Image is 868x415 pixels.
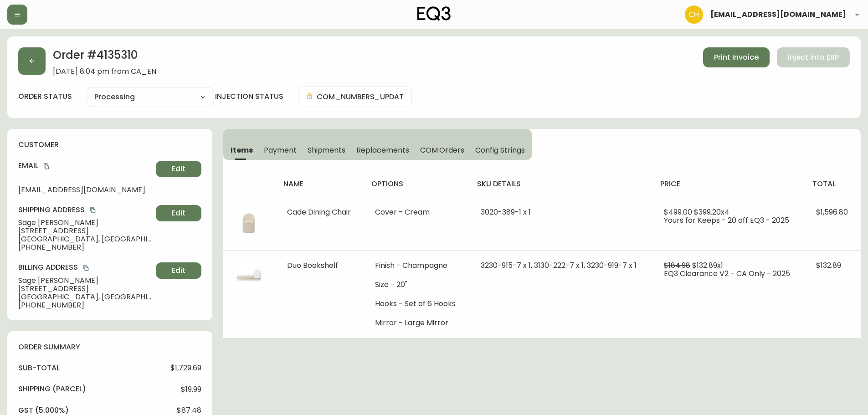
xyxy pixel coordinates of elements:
img: logo [417,6,451,21]
span: $87.48 [177,406,201,415]
img: 3f64795a-e48d-4ef8-aacb-96e6cc7fa70eOptional[EQ3-Fabric-Dining-Chair-Cade.jpg].jpg [234,208,263,237]
span: [DATE] 8:04 pm from CA_EN [53,67,156,76]
li: Cover - Cream [375,208,459,216]
img: 6288462cea190ebb98a2c2f3c744dd7e [685,5,703,24]
span: [GEOGRAPHIC_DATA], [GEOGRAPHIC_DATA] , AB , T2N 1W6 , CA [18,235,152,243]
span: $19.99 [181,385,201,394]
button: Edit [156,161,201,177]
button: Edit [156,262,201,279]
h4: sub-total [18,363,60,373]
button: Print Invoice [703,47,770,67]
span: 3020-389-1 x 1 [481,207,531,217]
li: Finish - Champagne [375,261,459,270]
h4: price [660,179,798,189]
li: Mirror - Large Mirror [375,319,459,327]
h4: options [371,179,462,189]
span: $1,729.69 [170,364,201,372]
button: copy [82,263,91,272]
h2: Order # 4135310 [53,47,156,67]
h4: order summary [18,342,201,352]
span: Edit [172,266,185,276]
span: [PHONE_NUMBER] [18,301,152,309]
span: Cade Dining Chair [287,207,351,217]
span: Duo Bookshelf [287,260,338,271]
h4: Email [18,161,152,171]
h4: Shipping ( Parcel ) [18,384,86,394]
span: Config Strings [475,145,524,155]
h4: sku details [477,179,646,189]
h4: name [283,179,357,189]
span: EQ3 Clearance V2 - CA Only - 2025 [664,268,790,279]
span: Edit [172,208,185,218]
span: Sage [PERSON_NAME] [18,277,152,285]
span: [STREET_ADDRESS] [18,227,152,235]
span: Yours for Keeps - 20 off EQ3 - 2025 [664,215,789,225]
span: Print Invoice [714,52,759,62]
span: Sage [PERSON_NAME] [18,219,152,227]
span: $1,596.80 [816,207,848,217]
h4: injection status [215,92,283,102]
span: [EMAIL_ADDRESS][DOMAIN_NAME] [18,186,152,194]
span: Replacements [356,145,409,155]
h4: total [812,179,853,189]
span: Payment [264,145,297,155]
li: Size - 20" [375,281,459,289]
h4: Shipping Address [18,205,152,215]
span: [GEOGRAPHIC_DATA], [GEOGRAPHIC_DATA] , AB , T2N 1W6 , CA [18,293,152,301]
span: $132.89 [816,260,841,271]
span: [PHONE_NUMBER] [18,243,152,251]
span: 3230-915-7 x 1, 3130-222-7 x 1, 3230-919-7 x 1 [481,260,637,271]
span: Shipments [308,145,346,155]
span: [EMAIL_ADDRESS][DOMAIN_NAME] [710,11,846,18]
span: COM Orders [420,145,465,155]
span: $132.89 x 1 [692,260,723,271]
button: copy [88,205,98,215]
h4: customer [18,140,201,150]
span: $499.00 [664,207,692,217]
h4: Billing Address [18,262,152,272]
span: Items [231,145,253,155]
span: Edit [172,164,185,174]
span: $184.98 [664,260,690,271]
span: [STREET_ADDRESS] [18,285,152,293]
span: $399.20 x 4 [694,207,729,217]
button: copy [42,162,51,171]
li: Hooks - Set of 6 Hooks [375,300,459,308]
img: 58ae1418-4cee-4397-8b15-53810e0fc1a1.jpg [234,261,263,291]
label: order status [18,92,72,102]
button: Edit [156,205,201,221]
